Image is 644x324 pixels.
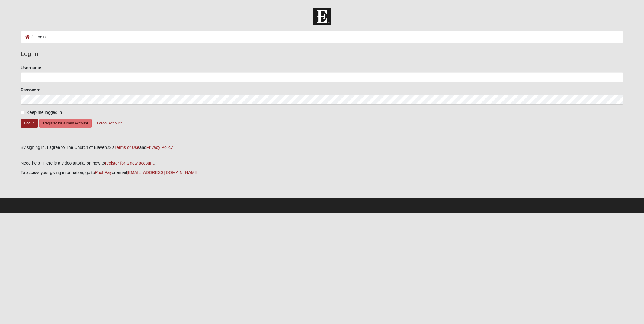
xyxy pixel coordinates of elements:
[21,87,40,93] label: Password
[21,111,24,114] input: Keep me logged in
[95,170,112,175] a: PushPay
[21,169,623,176] p: To access your giving information, go to or email
[146,145,172,150] a: Privacy Policy
[313,8,331,25] img: Church of Eleven22 Logo
[30,34,46,40] li: Login
[21,119,38,128] button: Log In
[21,144,623,151] div: By signing in, I agree to The Church of Eleven22's and .
[105,161,154,165] a: register for a new account
[39,119,92,128] button: Register for a New Account
[21,160,623,166] p: Need help? Here is a video tutorial on how to .
[127,170,198,175] a: [EMAIL_ADDRESS][DOMAIN_NAME]
[21,65,41,71] label: Username
[21,49,623,59] legend: Log In
[114,145,139,150] a: Terms of Use
[27,110,62,115] span: Keep me logged in
[93,119,126,128] button: Forgot Account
